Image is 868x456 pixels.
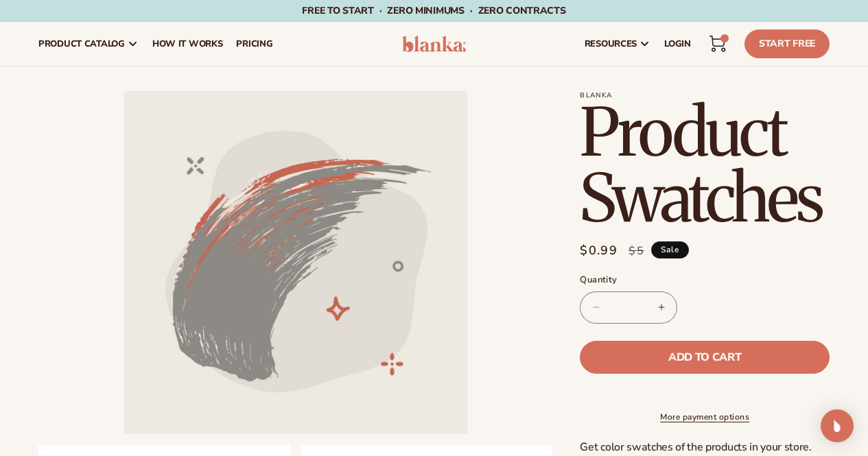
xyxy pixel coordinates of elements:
[145,22,230,66] a: How It Works
[651,241,689,259] span: Sale
[580,274,830,287] label: Quantity
[32,22,145,66] a: product catalog
[580,440,830,455] p: Get color swatches of the products in your store.
[236,38,272,49] span: pricing
[580,411,830,423] a: More payment options
[402,36,467,52] img: logo
[821,409,854,442] div: Open Intercom Messenger
[229,22,279,66] a: pricing
[580,99,830,231] h1: Product Swatches
[744,29,830,58] a: Start Free
[668,352,741,363] span: Add to cart
[152,38,223,49] span: How It Works
[578,22,657,66] a: resources
[580,341,830,374] button: Add to cart
[580,241,618,260] span: $0.99
[585,38,637,49] span: resources
[38,38,125,49] span: product catalog
[657,22,698,66] a: LOGIN
[302,4,565,17] span: Free to start · ZERO minimums · ZERO contracts
[664,38,691,49] span: LOGIN
[629,243,644,259] s: $5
